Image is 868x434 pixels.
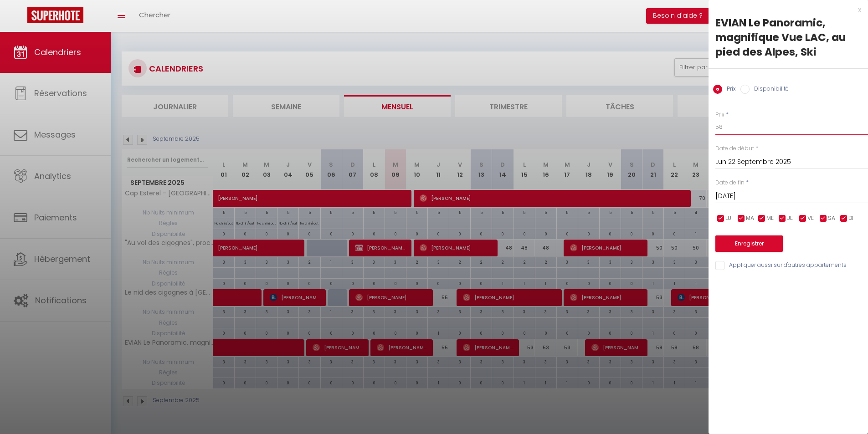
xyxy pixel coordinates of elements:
label: Prix [715,111,724,119]
button: Enregistrer [715,235,783,252]
span: ME [766,214,774,223]
button: Ouvrir le widget de chat LiveChat [7,4,35,31]
span: SA [828,214,835,223]
div: x [709,5,861,15]
label: Disponibilité [750,85,789,95]
span: VE [807,214,814,223]
label: Date de fin [715,179,745,187]
span: LU [725,214,731,223]
span: MA [746,214,754,223]
div: EVIAN Le Panoramic, magnifique Vue LAC, au pied des Alpes, Ski [715,15,861,59]
label: Date de début [715,144,754,153]
span: DI [848,214,853,223]
span: JE [787,214,793,223]
label: Prix [722,85,736,95]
